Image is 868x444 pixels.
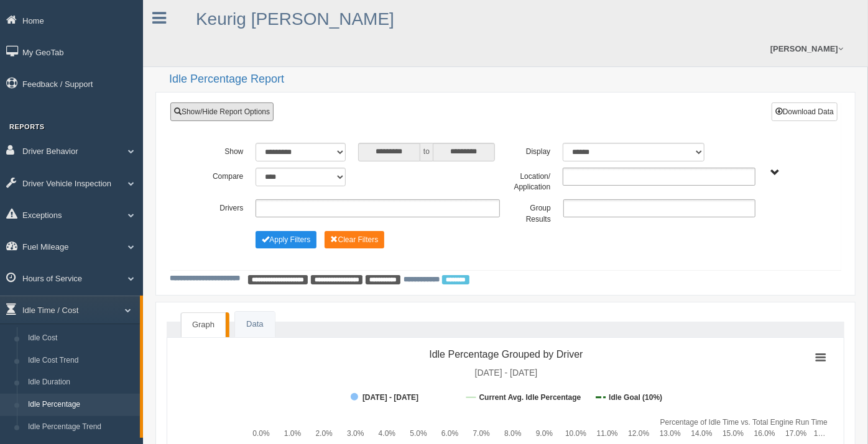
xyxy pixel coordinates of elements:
text: 13.0% [660,429,681,438]
text: 5.0% [410,429,427,438]
tspan: Percentage of Idle Time vs. Total Engine Run Time [660,418,828,427]
text: 6.0% [441,429,459,438]
label: Display [506,143,556,158]
text: 3.0% [347,429,364,438]
tspan: Idle Goal (10%) [609,393,662,402]
text: 12.0% [628,429,649,438]
label: Compare [198,168,249,183]
a: Idle Percentage Trend [22,416,140,438]
a: Show/Hide Report Options [170,102,274,121]
a: [PERSON_NAME] [764,31,849,66]
text: 14.0% [691,429,713,438]
button: Change Filter Options [325,231,385,248]
tspan: Idle Percentage Grouped by Driver [429,349,583,360]
text: 10.0% [565,429,586,438]
tspan: [DATE] - [DATE] [475,368,538,378]
label: Location/ Application [506,168,556,193]
text: 2.0% [316,429,333,438]
tspan: Current Avg. Idle Percentage [479,393,581,402]
label: Show [198,143,249,158]
a: Idle Duration [22,371,140,394]
a: Idle Cost Trend [22,350,140,372]
a: Graph [181,312,226,337]
label: Drivers [198,199,249,214]
a: Keurig [PERSON_NAME] [196,9,394,29]
span: to [420,143,433,161]
text: 4.0% [379,429,396,438]
a: Idle Percentage [22,394,140,416]
text: 0.0% [252,429,270,438]
text: 11.0% [597,429,618,438]
text: 1.0% [284,429,302,438]
text: 17.0% [785,429,806,438]
button: Change Filter Options [256,231,316,248]
text: 9.0% [536,429,553,438]
text: 8.0% [504,429,522,438]
label: Group Results [506,199,557,225]
a: Data [235,312,274,337]
text: 15.0% [723,429,744,438]
button: Download Data [772,102,838,121]
tspan: [DATE] - [DATE] [362,393,418,402]
text: 7.0% [473,429,491,438]
a: Idle Cost [22,327,140,350]
text: 16.0% [754,429,775,438]
tspan: 1… [814,429,826,438]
